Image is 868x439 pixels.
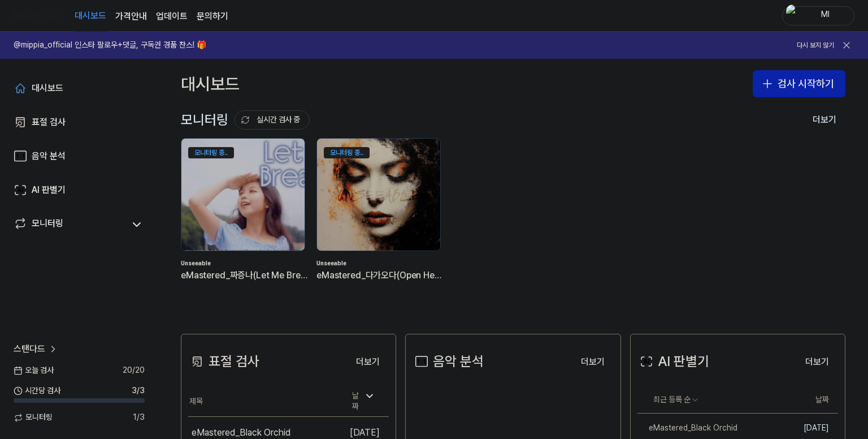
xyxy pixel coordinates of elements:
div: eMastered_짜증나(Let Me Breathe) [181,268,307,283]
div: 표절 검사 [188,351,259,372]
span: 20 / 20 [123,365,145,376]
div: 대시보드 [32,81,63,95]
span: 3 / 3 [132,385,145,397]
div: eMastered_다가오다(Open Heart) [316,268,443,283]
div: 음악 분석 [413,351,484,372]
a: 더보기 [796,350,838,373]
div: 날짜 [348,387,380,416]
div: Unseeable [316,259,443,268]
a: 더보기 [347,350,389,373]
div: AI 판별기 [637,351,709,372]
a: 업데이트 [156,10,188,23]
div: eMastered_Black Orchid [637,423,737,434]
div: 모니터링 [32,217,63,233]
a: 대시보드 [75,1,106,32]
a: 모니터링 [14,217,124,233]
div: 대시보드 [181,70,240,97]
button: profileMl [782,6,854,25]
a: 모니터링 중..backgroundIamgeUnseeableeMastered_다가오다(Open Heart) [316,138,443,300]
img: profile [786,5,800,27]
a: AI 판별기 [7,177,151,204]
button: 가격안내 [115,10,147,23]
span: 스탠다드 [14,342,45,356]
button: 검사 시작하기 [753,70,845,97]
div: Ml [803,9,847,21]
th: 제목 [188,386,338,417]
div: 모니터링 중.. [188,147,234,158]
button: 더보기 [796,351,838,373]
a: 문의하기 [197,10,228,23]
span: 모니터링 [14,412,53,423]
div: 표절 검사 [32,115,66,129]
div: 음악 분석 [32,149,66,163]
div: 모니터링 [181,109,310,131]
a: 더보기 [572,350,614,373]
span: 1 / 3 [133,412,145,423]
button: 다시 보지 않기 [797,41,834,50]
button: 더보기 [347,351,389,373]
a: 스탠다드 [14,342,59,356]
img: backgroundIamge [181,139,305,251]
div: Unseeable [181,259,307,268]
button: 실시간 검사 중 [235,110,310,130]
a: 표절 검사 [7,109,151,136]
span: 오늘 검사 [14,365,54,376]
a: 모니터링 중..backgroundIamgeUnseeableeMastered_짜증나(Let Me Breathe) [181,138,307,300]
a: 음악 분석 [7,143,151,170]
div: 모니터링 중.. [324,147,370,158]
th: 날짜 [772,386,838,414]
div: AI 판별기 [32,183,66,197]
button: 더보기 [804,109,845,131]
h1: @mippia_official 인스타 팔로우+댓글, 구독권 경품 찬스! 🎁 [14,40,206,51]
a: 대시보드 [7,75,151,102]
span: 시간당 검사 [14,385,60,397]
img: backgroundIamge [317,139,440,251]
button: 더보기 [572,351,614,373]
